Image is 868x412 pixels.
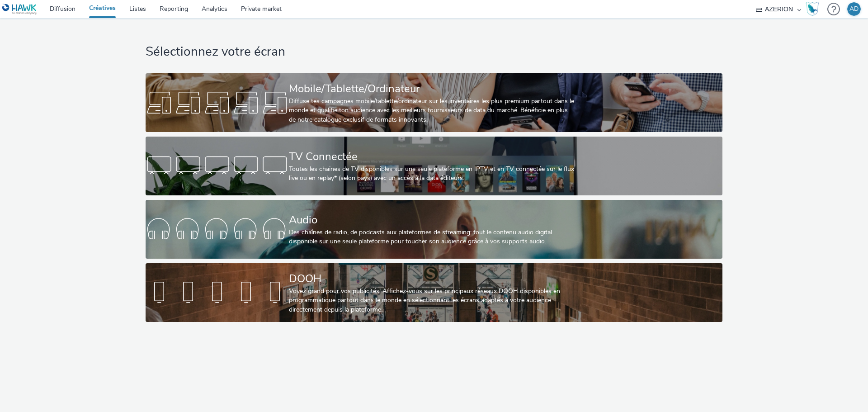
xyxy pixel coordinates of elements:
[289,165,576,183] div: Toutes les chaines de TV disponibles sur une seule plateforme en IPTV et en TV connectée sur le f...
[289,81,576,97] div: Mobile/Tablette/Ordinateur
[849,2,859,16] div: AD
[289,212,576,228] div: Audio
[289,271,576,287] div: DOOH
[289,228,576,246] div: Des chaînes de radio, de podcasts aux plateformes de streaming: tout le contenu audio digital dis...
[289,149,576,165] div: TV Connectée
[146,73,722,132] a: Mobile/Tablette/OrdinateurDiffuse tes campagnes mobile/tablette/ordinateur sur les inventaires le...
[146,137,722,195] a: TV ConnectéeToutes les chaines de TV disponibles sur une seule plateforme en IPTV et en TV connec...
[806,2,823,16] a: Hawk Academy
[806,2,819,16] img: Hawk Academy
[2,4,37,15] img: undefined Logo
[146,43,722,61] h1: Sélectionnez votre écran
[289,287,576,314] div: Voyez grand pour vos publicités! Affichez-vous sur les principaux réseaux DOOH disponibles en pro...
[289,97,576,124] div: Diffuse tes campagnes mobile/tablette/ordinateur sur les inventaires les plus premium partout dan...
[146,200,722,259] a: AudioDes chaînes de radio, de podcasts aux plateformes de streaming: tout le contenu audio digita...
[146,263,722,322] a: DOOHVoyez grand pour vos publicités! Affichez-vous sur les principaux réseaux DOOH disponibles en...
